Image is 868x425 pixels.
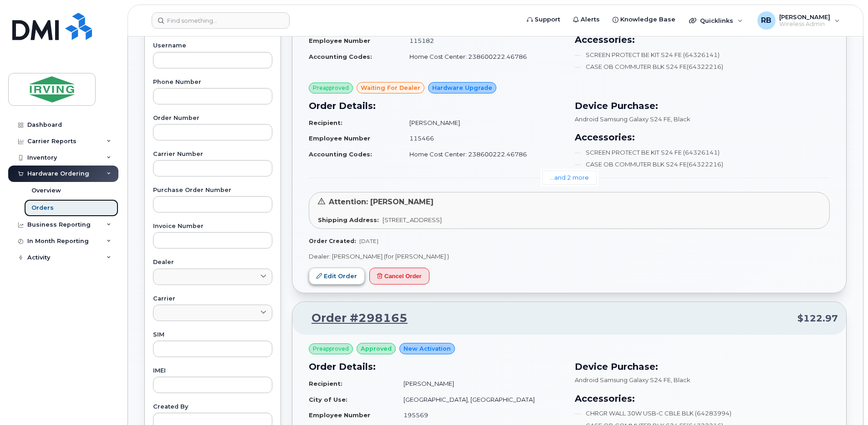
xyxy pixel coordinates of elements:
span: Attention: [PERSON_NAME] [329,197,434,206]
a: ...and 2 more [542,171,597,185]
div: Quicklinks [683,11,749,30]
label: Created By [153,404,272,410]
li: SCREEN PROTECT BE KIT S24 FE (64326141) [575,51,830,59]
label: Invoice Number [153,223,272,229]
strong: Recipient: [309,380,342,387]
span: [DATE] [359,238,378,244]
strong: Accounting Codes: [309,150,372,158]
span: Hardware Upgrade [432,83,492,92]
span: [STREET_ADDRESS] [383,216,442,223]
label: Purchase Order Number [153,187,272,193]
label: Username [153,43,272,49]
td: Home Cost Center: 238600222.46786 [401,49,564,65]
label: Dealer [153,259,272,265]
span: $122.97 [797,312,838,325]
h3: Accessories: [575,392,830,405]
label: IMEI [153,368,272,374]
td: 115466 [401,130,564,146]
div: Roberts, Brad [751,11,846,30]
span: Knowledge Base [620,15,675,24]
h3: Order Details: [309,360,564,373]
span: Wireless Admin [779,21,830,28]
h3: Order Details: [309,99,564,113]
span: , Black [671,115,690,123]
h3: Accessories: [575,130,830,144]
h3: Device Purchase: [575,99,830,113]
strong: City of Use: [309,396,347,403]
a: Knowledge Base [606,10,682,29]
td: Home Cost Center: 238600222.46786 [401,146,564,162]
span: , Black [671,376,690,384]
label: Phone Number [153,79,272,85]
li: CHRGR WALL 30W USB-C CBLE BLK (64283994) [575,409,830,418]
li: CASE OB COMMUTER BLK S24 FE(64322216) [575,62,830,71]
label: SIM [153,332,272,338]
label: Carrier Number [153,151,272,157]
span: Quicklinks [700,17,733,24]
td: [PERSON_NAME] [395,376,564,392]
a: Order #298165 [301,310,408,327]
a: Edit Order [309,268,365,285]
span: Preapproved [313,345,349,353]
span: approved [361,344,392,353]
a: Support [521,10,567,29]
strong: Shipping Address: [318,216,379,223]
td: 115182 [401,33,564,49]
span: Alerts [581,15,600,24]
strong: Order Created: [309,238,356,244]
strong: Employee Number [309,411,370,419]
span: Preapproved [313,84,349,92]
label: Order Number [153,115,272,121]
span: [PERSON_NAME] [779,13,830,21]
li: SCREEN PROTECT BE KIT S24 FE (64326141) [575,148,830,157]
h3: Accessories: [575,33,830,47]
td: [GEOGRAPHIC_DATA], [GEOGRAPHIC_DATA] [395,392,564,408]
span: waiting for dealer [361,83,420,92]
h3: Device Purchase: [575,360,830,373]
p: Dealer: [PERSON_NAME] (for [PERSON_NAME] ) [309,252,830,261]
span: RB [761,15,771,26]
strong: Employee Number [309,135,370,142]
td: [PERSON_NAME] [401,115,564,131]
strong: Accounting Codes: [309,53,372,60]
strong: Employee Number [309,37,370,44]
a: Alerts [567,10,606,29]
span: Android Samsung Galaxy S24 FE [575,376,671,384]
strong: Recipient: [309,119,342,126]
input: Find something... [152,12,290,29]
span: Support [535,15,560,24]
li: CASE OB COMMUTER BLK S24 FE(64322216) [575,160,830,169]
span: New Activation [403,344,451,353]
span: Android Samsung Galaxy S24 FE [575,115,671,123]
label: Carrier [153,296,272,302]
button: Cancel Order [369,268,429,285]
td: 195569 [395,407,564,423]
